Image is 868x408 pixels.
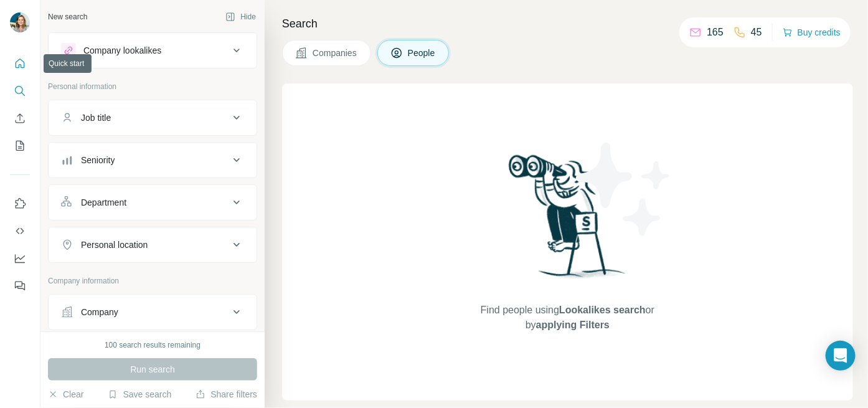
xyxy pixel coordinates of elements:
[313,47,358,59] span: Companies
[559,305,646,315] span: Lookalikes search
[10,220,30,242] button: Use Surfe API
[49,187,257,217] button: Department
[108,388,171,401] button: Save search
[49,103,257,133] button: Job title
[568,133,680,245] img: Surfe Illustration - Stars
[49,145,257,175] button: Seniority
[536,320,610,330] span: applying Filters
[49,297,257,327] button: Company
[10,107,30,130] button: Enrich CSV
[10,275,30,297] button: Feedback
[49,36,257,65] button: Company lookalikes
[81,154,115,166] div: Seniority
[83,44,161,57] div: Company lookalikes
[81,111,111,124] div: Job title
[81,196,126,209] div: Department
[48,275,257,287] p: Company information
[48,11,87,22] div: New search
[10,52,30,75] button: Quick start
[49,230,257,260] button: Personal location
[408,47,436,59] span: People
[105,339,200,351] div: 100 search results remaining
[10,80,30,102] button: Search
[751,25,762,40] p: 45
[10,12,30,32] img: Avatar
[10,247,30,270] button: Dashboard
[81,306,118,318] div: Company
[48,388,83,401] button: Clear
[10,192,30,215] button: Use Surfe on LinkedIn
[826,341,856,371] div: Open Intercom Messenger
[707,25,724,40] p: 165
[503,151,633,290] img: Surfe Illustration - Woman searching with binoculars
[282,15,853,32] h4: Search
[10,135,30,157] button: My lists
[48,81,257,92] p: Personal information
[468,303,667,333] span: Find people using or by
[81,239,148,251] div: Personal location
[196,388,257,401] button: Share filters
[217,7,265,26] button: Hide
[783,24,841,41] button: Buy credits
